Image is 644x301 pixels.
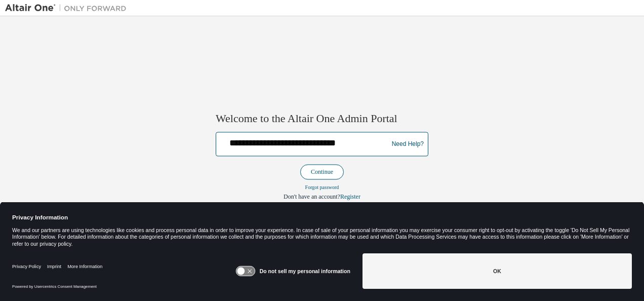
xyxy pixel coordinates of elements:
a: Need Help? [392,144,424,144]
a: Register [340,194,360,201]
span: Don't have an account? [284,194,340,201]
a: Forgot password [305,185,339,191]
h2: Welcome to the Altair One Admin Portal [216,111,428,126]
img: Altair One [5,3,132,13]
button: Continue [300,165,344,180]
